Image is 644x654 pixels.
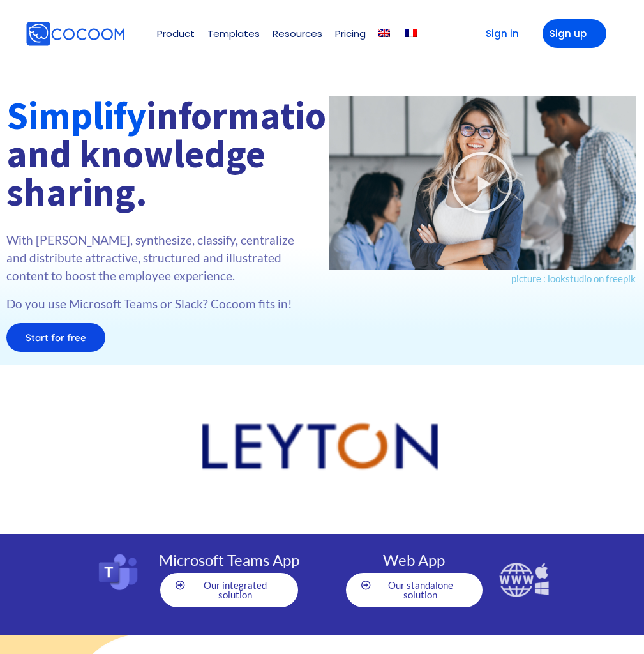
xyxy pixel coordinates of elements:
[6,91,146,139] font: Simplify
[511,273,636,284] a: picture : lookstudio on freepik
[341,552,488,568] h4: Web App
[157,29,195,38] a: Product
[155,552,304,568] h4: Microsoft Teams App
[128,33,128,34] img: Cocoom
[335,29,366,38] a: Pricing
[273,29,322,38] a: Resources
[405,29,417,37] img: French
[207,29,260,38] a: Templates
[374,581,467,600] span: Our standalone solution
[346,573,483,607] a: Our standalone solution
[6,295,316,313] p: Do you use Microsoft Teams or Slack? Cocoom fits in!
[188,581,283,600] span: Our integrated solution
[378,29,390,37] img: English
[6,96,316,211] h1: information and knowledge sharing.
[543,19,606,48] a: Sign up
[26,21,125,47] img: Cocoom
[466,19,530,48] a: Sign in
[6,323,105,352] a: Start for free
[26,333,86,342] span: Start for free
[6,231,316,285] p: With [PERSON_NAME], synthesize, classify, centralize and distribute attractive, structured and il...
[160,573,299,607] a: Our integrated solution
